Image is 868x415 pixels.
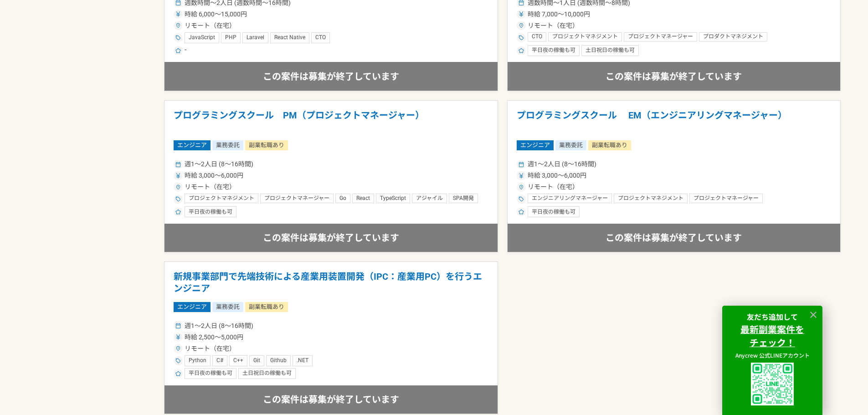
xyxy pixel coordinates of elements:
div: この案件は募集が終了しています [164,385,498,414]
span: プロジェクトマネージャー [628,33,693,41]
span: エンジニア [174,140,211,150]
img: ico_star-c4f7eedc.svg [175,371,181,376]
img: ico_currency_yen-76ea2c4c.svg [519,173,524,179]
img: ico_currency_yen-76ea2c4c.svg [175,173,181,179]
span: Anycrew 公式LINEアカウント [735,351,810,359]
span: CTO [532,33,542,41]
span: Laravel [247,34,264,41]
img: ico_tag-f97210f0.svg [175,196,181,202]
img: ico_calendar-4541a85f.svg [519,162,524,167]
span: リモート（在宅） [185,182,236,192]
span: Go [339,195,346,202]
span: プロジェクトマネジメント [552,33,618,41]
span: React Native [274,34,305,41]
span: プロジェクトマネジメント [189,195,254,202]
span: リモート（在宅） [528,21,579,31]
h1: プログラミングスクール PM（プロジェクトマネージャー） [174,110,488,133]
img: ico_location_pin-352ac629.svg [175,346,181,351]
span: Python [189,357,206,364]
span: エンジニア [174,302,211,312]
img: ico_tag-f97210f0.svg [519,35,524,41]
span: リモート（在宅） [185,21,236,31]
span: - [185,45,186,56]
img: ico_currency_yen-76ea2c4c.svg [519,11,524,17]
span: C++ [233,357,243,364]
span: SPA開発 [453,195,474,202]
span: プロジェクトマネージャー [693,195,759,202]
div: 平日夜の稼働も可 [185,368,236,379]
img: ico_currency_yen-76ea2c4c.svg [175,334,181,340]
span: 週1〜2人日 (8〜16時間) [185,159,253,169]
span: プロダクトマネジメント [703,33,763,41]
span: 副業転職あり [245,140,288,150]
span: 副業転職あり [588,140,631,150]
span: C# [216,357,223,364]
img: uploaded%2F9x3B4GYyuJhK5sXzQK62fPT6XL62%2F_1i3i91es70ratxpc0n6.png [751,363,794,405]
span: 業務委託 [212,302,243,312]
span: プロジェクトマネージャー [264,195,329,202]
img: ico_location_pin-352ac629.svg [519,23,524,28]
div: 平日夜の稼働も可 [528,45,580,56]
span: 時給 3,000〜6,000円 [185,171,243,180]
img: ico_calendar-4541a85f.svg [175,323,181,328]
img: ico_location_pin-352ac629.svg [519,184,524,190]
span: 業務委託 [555,140,586,150]
img: ico_star-c4f7eedc.svg [519,209,524,215]
img: ico_tag-f97210f0.svg [175,358,181,364]
span: 業務委託 [212,140,243,150]
div: この案件は募集が終了しています [164,62,498,90]
span: TypeScript [380,195,406,202]
div: 平日夜の稼働も可 [185,206,236,217]
strong: 最新副業案件を [740,323,804,336]
img: ico_star-c4f7eedc.svg [175,48,181,53]
img: ico_calendar-4541a85f.svg [175,162,181,167]
a: 最新副業案件を [740,324,804,335]
div: 平日夜の稼働も可 [528,206,580,217]
span: アジャイル [416,195,443,202]
img: ico_currency_yen-76ea2c4c.svg [175,11,181,17]
span: リモート（在宅） [528,182,579,192]
div: この案件は募集が終了しています [508,224,841,252]
img: ico_tag-f97210f0.svg [519,196,524,202]
span: 時給 2,500〜5,000円 [185,333,243,342]
span: エンジニア [517,140,554,150]
span: 時給 7,000〜10,000円 [528,10,590,19]
img: ico_star-c4f7eedc.svg [519,48,524,53]
div: この案件は募集が終了しています [508,62,841,90]
div: この案件は募集が終了しています [164,224,498,252]
img: ico_tag-f97210f0.svg [175,35,181,41]
strong: チェック！ [750,336,795,349]
span: JavaScript [189,34,215,41]
div: 土日祝日の稼働も可 [238,368,296,379]
h1: 新規事業部門で先端技術による産業用装置開発（IPC：産業用PC）を行うエンジニア [174,271,488,294]
a: チェック！ [750,338,795,348]
span: 時給 3,000〜6,000円 [528,171,586,180]
span: 副業転職あり [245,302,288,312]
span: Git [253,357,260,364]
span: リモート（在宅） [185,344,236,354]
strong: 友だち追加して [747,311,798,322]
img: ico_location_pin-352ac629.svg [175,184,181,190]
img: ico_star-c4f7eedc.svg [175,209,181,215]
span: プロジェクトマネジメント [618,195,683,202]
span: PHP [225,34,236,41]
img: ico_location_pin-352ac629.svg [175,23,181,28]
span: エンジニアリングマネージャー [532,195,608,202]
span: React [356,195,370,202]
span: 週1〜2人日 (8〜16時間) [185,321,253,331]
span: Github [270,357,287,364]
span: 週1〜2人日 (8〜16時間) [528,159,596,169]
span: .NET [297,357,308,364]
h1: プログラミングスクール EM（エンジニアリングマネージャー） [517,110,832,133]
span: 時給 6,000〜15,000円 [185,10,247,19]
span: CTO [315,34,326,41]
div: 土日祝日の稼働も可 [581,45,639,56]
